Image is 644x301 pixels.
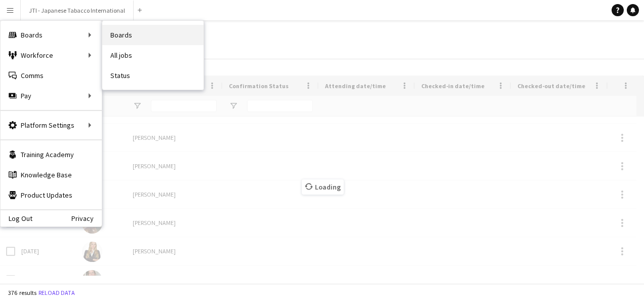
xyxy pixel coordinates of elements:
[1,115,102,135] div: Platform Settings
[36,287,77,298] button: Reload data
[1,144,102,165] a: Training Academy
[1,25,102,45] div: Boards
[1,45,102,65] div: Workforce
[302,179,344,195] span: Loading
[21,1,134,20] button: JTI - Japanese Tabacco International
[1,65,102,86] a: Comms
[1,185,102,205] a: Product Updates
[71,214,102,222] a: Privacy
[1,214,32,222] a: Log Out
[1,86,102,106] div: Pay
[102,65,204,86] a: Status
[1,165,102,185] a: Knowledge Base
[102,45,204,65] a: All jobs
[102,25,204,45] a: Boards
